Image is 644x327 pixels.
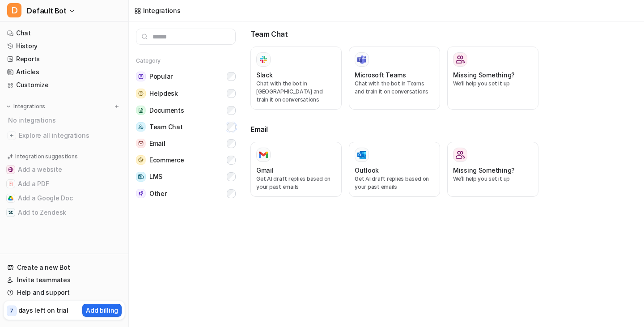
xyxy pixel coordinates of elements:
[136,185,236,202] button: OtherOther
[8,167,13,172] img: Add a website
[4,79,125,91] a: Customize
[355,166,379,175] h3: Outlook
[456,55,465,64] img: Missing Something?
[27,4,67,17] span: Default Bot
[453,166,515,175] h3: Missing Something?
[8,195,13,201] img: Add a Google Doc
[4,27,125,39] a: Chat
[4,205,125,220] button: Add to ZendeskAdd to Zendesk
[136,189,146,198] img: Other
[149,123,182,132] span: Team Chat
[4,191,125,205] button: Add a Google DocAdd a Google Doc
[453,175,533,183] p: We’ll help you set it up
[4,129,125,142] a: Explore all integrations
[447,47,538,110] button: Missing Something?Missing Something?We’ll help you set it up
[8,181,13,187] img: Add a PDF
[143,6,181,15] div: Integrations
[4,162,125,177] button: Add a websiteAdd a website
[256,166,274,175] h3: Gmail
[136,152,236,168] button: EcommerceEcommerce
[4,286,125,299] a: Help and support
[149,172,162,181] span: LMS
[136,106,146,115] img: Documents
[149,89,178,98] span: Helpdesk
[149,139,165,148] span: Email
[4,53,125,65] a: Reports
[453,70,515,80] h3: Missing Something?
[136,68,236,85] button: PopularPopular
[136,102,236,119] button: DocumentsDocuments
[447,142,538,197] button: Missing Something?Missing Something?We’ll help you set it up
[4,177,125,191] button: Add a PDFAdd a PDF
[4,261,125,274] a: Create a new Bot
[456,150,465,159] img: Missing Something?
[355,175,434,191] p: Get AI draft replies based on your past emails
[355,80,434,96] p: Chat with the bot in Teams and train it on conversations
[136,135,236,152] button: EmailEmail
[18,306,68,315] p: days left on trial
[136,172,146,182] img: LMS
[149,189,167,198] span: Other
[5,113,125,127] div: No integrations
[250,47,342,110] button: SlackSlackChat with the bot in [GEOGRAPHIC_DATA] and train it on conversations
[355,70,406,80] h3: Microsoft Teams
[149,106,184,115] span: Documents
[4,274,125,286] a: Invite teammates
[136,139,146,148] img: Email
[8,210,13,215] img: Add to Zendesk
[136,85,236,102] button: HelpdeskHelpdesk
[259,151,268,158] img: Gmail
[250,29,637,39] h3: Team Chat
[10,307,13,315] p: 7
[7,3,21,17] span: D
[136,155,146,165] img: Ecommerce
[82,304,122,317] button: Add billing
[259,54,268,64] img: Slack
[13,103,45,110] p: Integrations
[114,103,120,110] img: menu_add.svg
[250,142,342,197] button: GmailGmailGet AI draft replies based on your past emails
[5,103,12,110] img: expand menu
[349,47,440,110] button: Microsoft TeamsMicrosoft TeamsChat with the bot in Teams and train it on conversations
[134,6,181,15] a: Integrations
[357,151,366,159] img: Outlook
[149,72,173,81] span: Popular
[349,142,440,197] button: OutlookOutlookGet AI draft replies based on your past emails
[453,80,533,88] p: We’ll help you set it up
[357,55,366,64] img: Microsoft Teams
[4,40,125,52] a: History
[4,66,125,78] a: Articles
[7,131,16,140] img: explore all integrations
[4,102,48,111] button: Integrations
[136,168,236,185] button: LMSLMS
[136,119,236,135] button: Team ChatTeam Chat
[136,89,146,98] img: Helpdesk
[256,175,336,191] p: Get AI draft replies based on your past emails
[19,128,121,143] span: Explore all integrations
[256,80,336,104] p: Chat with the bot in [GEOGRAPHIC_DATA] and train it on conversations
[250,124,637,135] h3: Email
[136,57,236,64] h5: Category
[256,70,273,80] h3: Slack
[136,72,146,81] img: Popular
[136,122,146,132] img: Team Chat
[149,156,184,165] span: Ecommerce
[15,153,77,161] p: Integration suggestions
[86,306,118,315] p: Add billing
